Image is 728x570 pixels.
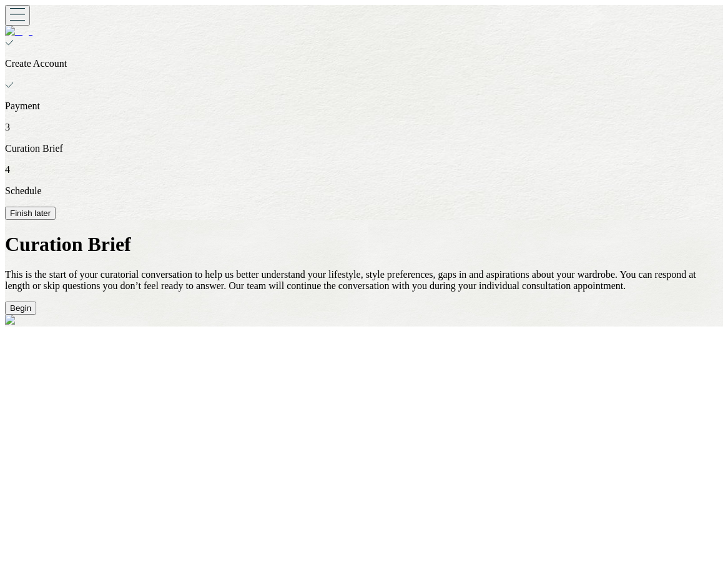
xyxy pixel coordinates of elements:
span: 4 [5,164,10,175]
span: 3 [5,122,10,132]
h1: Curation Brief [5,233,723,256]
img: logo [5,26,32,37]
button: Begin [5,302,36,315]
p: Schedule [5,185,723,197]
p: Create Account [5,58,723,69]
p: Curation Brief [5,143,723,154]
p: This is the start of your curatorial conversation to help us better understand your lifestyle, st... [5,270,723,292]
button: Finish later [5,207,56,220]
p: Payment [5,101,723,112]
img: Curation Brief Intro [5,315,95,327]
